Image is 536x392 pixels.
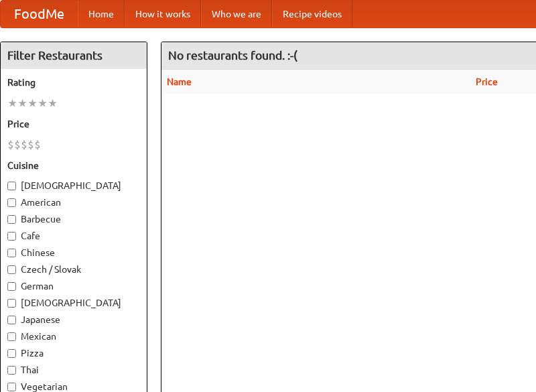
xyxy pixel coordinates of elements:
li: ★ [17,96,27,111]
input: [DEMOGRAPHIC_DATA] [7,299,16,308]
li: ★ [7,96,17,111]
label: German [7,279,140,293]
label: Mexican [7,330,140,343]
input: Japanese [7,316,16,324]
h5: Price [7,117,140,131]
input: American [7,198,16,207]
h5: Rating [7,76,140,89]
a: Recipe videos [272,1,352,27]
h5: Cuisine [7,159,140,172]
label: Pizza [7,346,140,360]
label: Chinese [7,246,140,259]
label: American [7,196,140,209]
li: $ [21,137,27,152]
li: $ [14,137,21,152]
a: FoodMe [1,1,78,27]
input: Thai [7,366,16,375]
a: How it works [125,1,201,27]
input: Czech / Slovak [7,265,16,274]
input: Pizza [7,349,16,358]
a: Price [476,76,498,87]
input: Vegetarian [7,383,16,391]
a: Name [167,76,192,87]
li: $ [27,137,34,152]
input: Barbecue [7,215,16,224]
label: Japanese [7,313,140,326]
li: ★ [27,96,38,111]
label: [DEMOGRAPHIC_DATA] [7,179,140,192]
ng-pluralize: No restaurants found. :-( [168,49,297,62]
li: ★ [38,96,48,111]
label: Barbecue [7,212,140,226]
a: Who we are [201,1,272,27]
a: Home [78,1,125,27]
label: Thai [7,363,140,377]
li: $ [7,137,14,152]
label: Czech / Slovak [7,263,140,276]
h4: Filter Restaurants [1,42,147,69]
input: Chinese [7,249,16,257]
li: $ [34,137,41,152]
input: German [7,282,16,291]
label: Cafe [7,229,140,243]
input: Mexican [7,332,16,341]
li: ★ [48,96,58,111]
input: [DEMOGRAPHIC_DATA] [7,182,16,190]
label: [DEMOGRAPHIC_DATA] [7,296,140,310]
input: Cafe [7,232,16,241]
